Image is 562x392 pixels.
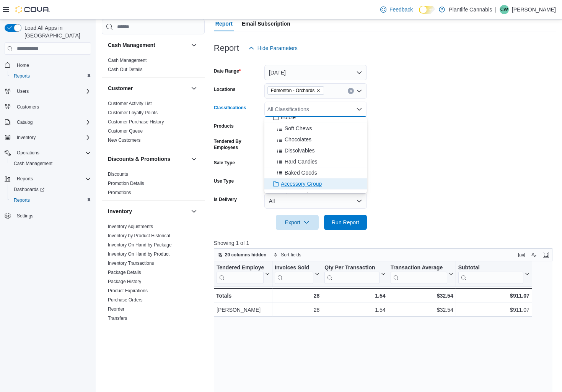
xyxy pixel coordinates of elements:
[2,210,94,221] button: Settings
[108,84,188,92] button: Customer
[264,178,367,190] button: Accessory Group
[14,102,91,112] span: Customers
[264,145,367,156] button: Dissolvables
[271,87,315,94] span: Edmonton - Orchards
[108,138,140,143] a: New Customers
[275,264,313,272] div: Invoices Sold
[2,132,94,143] button: Inventory
[108,58,147,63] a: Cash Management
[11,71,91,81] span: Reports
[17,134,36,141] span: Inventory
[225,252,267,258] span: 20 columns hidden
[108,41,155,49] h3: Cash Management
[281,180,322,188] span: Accessory Group
[14,160,52,167] span: Cash Management
[11,196,33,205] a: Reports
[264,193,367,209] button: All
[389,6,413,13] span: Feedback
[108,224,153,230] span: Inventory Adjustments
[214,250,270,259] button: 20 columns hidden
[281,252,301,258] span: Sort fields
[541,250,551,259] button: Enter fullscreen
[108,190,131,195] a: Promotions
[14,197,30,203] span: Reports
[285,191,313,199] span: Accessories
[8,158,94,169] button: Cash Management
[108,288,148,294] span: Product Expirations
[14,87,32,96] button: Users
[449,5,492,14] p: Plantlife Cannabis
[108,110,158,116] span: Customer Loyalty Points
[214,239,556,247] p: Showing 1 of 1
[108,66,143,73] span: Cash Out Details
[500,5,508,14] span: CW
[8,184,94,195] a: Dashboards
[108,171,128,177] span: Discounts
[214,138,261,151] label: Tendered By Employees
[17,119,33,125] span: Catalog
[17,213,33,219] span: Settings
[11,196,91,205] span: Reports
[458,305,529,314] div: $911.07
[2,86,94,97] button: Users
[257,44,298,52] span: Hide Parameters
[275,264,313,284] div: Invoices Sold
[217,264,264,284] div: Tendered Employee
[324,264,385,284] button: Qty Per Transaction
[17,88,29,94] span: Users
[108,172,128,177] a: Discounts
[215,16,233,31] span: Report
[108,128,143,134] a: Customer Queue
[324,264,379,284] div: Qty Per Transaction
[108,260,154,266] span: Inventory Transactions
[285,125,312,132] span: Soft Chews
[189,84,199,93] button: Customer
[108,279,141,285] span: Package History
[217,264,270,284] button: Tendered Employee
[11,185,47,194] a: Dashboards
[108,306,124,312] span: Reorder
[17,62,29,68] span: Home
[108,155,188,163] button: Discounts & Promotions
[264,190,367,201] button: Accessories
[214,44,239,53] h3: Report
[108,100,152,107] span: Customer Activity List
[108,279,141,284] a: Package History
[390,264,447,284] div: Transaction Average
[267,86,324,95] span: Edmonton - Orchards
[270,250,304,259] button: Sort fields
[108,233,170,239] span: Inventory by Product Historical
[102,170,205,200] div: Discounts & Promotions
[108,242,172,248] a: Inventory On Hand by Package
[108,110,158,115] a: Customer Loyalty Points
[214,178,234,184] label: Use Type
[14,133,91,142] span: Inventory
[11,71,33,81] a: Reports
[108,67,143,72] a: Cash Out Details
[189,40,199,50] button: Cash Management
[512,5,556,14] p: [PERSON_NAME]
[332,219,359,226] span: Run Report
[108,41,188,49] button: Cash Management
[102,99,205,148] div: Customer
[390,264,447,272] div: Transaction Average
[108,270,141,275] a: Package Details
[102,56,205,77] div: Cash Management
[108,207,132,215] h3: Inventory
[108,288,148,293] a: Product Expirations
[14,60,91,70] span: Home
[14,73,30,79] span: Reports
[108,297,143,303] span: Purchase Orders
[458,291,529,300] div: $911.07
[285,147,315,154] span: Dissolvables
[108,233,170,238] a: Inventory by Product Historical
[8,195,94,206] button: Reports
[316,88,321,93] button: Remove Edmonton - Orchards from selection in this group
[102,222,205,326] div: Inventory
[500,5,509,14] div: Chris Wynn
[11,159,55,168] a: Cash Management
[285,158,318,165] span: Hard Candies
[264,134,367,145] button: Chocolates
[264,156,367,167] button: Hard Candies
